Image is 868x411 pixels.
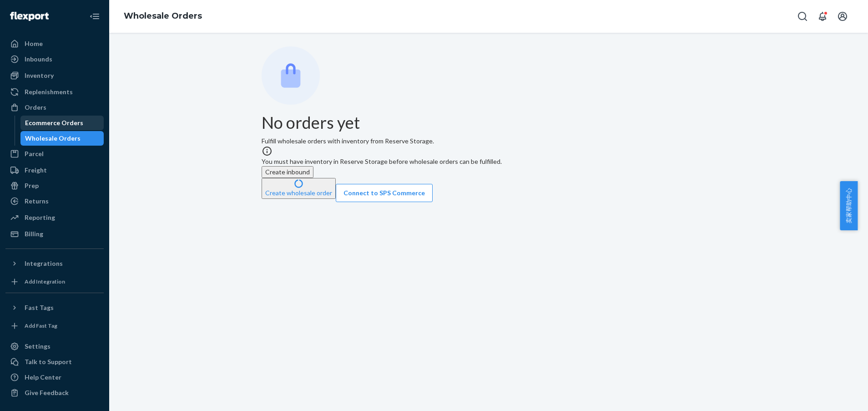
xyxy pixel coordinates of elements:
[5,194,104,208] a: Returns
[20,131,104,146] a: Wholesale Orders
[5,227,104,241] a: Billing
[5,319,104,333] a: Add Fast Tag
[124,11,202,21] a: Wholesale Orders
[116,3,209,30] ol: breadcrumbs
[5,339,104,354] a: Settings
[262,189,336,197] a: Create wholesale order
[5,355,104,369] a: Talk to Support
[25,118,83,127] div: Ecommerce Orders
[5,300,104,315] button: Fast Tags
[5,68,104,83] a: Inventory
[25,166,47,175] div: Freight
[25,39,43,48] div: Home
[5,370,104,385] a: Help Center
[5,178,104,193] a: Prep
[262,178,336,199] button: Create wholesale order
[793,7,812,25] button: Open Search Box
[262,157,716,166] div: You must have inventory in Reserve Storage before wholesale orders can be fulfilled.
[25,134,81,143] div: Wholesale Orders
[25,342,50,351] div: Settings
[25,388,69,397] div: Give Feedback
[25,322,57,330] div: Add Fast Tag
[25,87,73,96] div: Replenishments
[25,259,63,268] div: Integrations
[25,373,61,382] div: Help Center
[262,46,320,105] img: Empty list
[5,52,104,66] a: Inbounds
[5,210,104,225] a: Reporting
[813,7,832,25] button: Open notifications
[833,7,852,25] button: Open account menu
[5,274,104,289] a: Add Integration
[336,189,433,197] a: Connect to SPS Commerce
[5,386,104,400] button: Give Feedback
[5,85,104,99] a: Replenishments
[840,181,858,230] button: 卖家帮助中心
[25,149,44,158] div: Parcel
[262,166,313,178] button: Create inbound
[25,357,72,366] div: Talk to Support
[25,213,55,222] div: Reporting
[25,181,39,190] div: Prep
[336,184,433,202] button: Connect to SPS Commerce
[25,278,65,285] div: Add Integration
[25,71,54,80] div: Inventory
[25,103,46,112] div: Orders
[25,55,52,64] div: Inbounds
[5,100,104,115] a: Orders
[5,147,104,161] a: Parcel
[5,36,104,51] a: Home
[25,303,54,312] div: Fast Tags
[5,163,104,178] a: Freight
[262,46,716,202] div: Fulfill wholesale orders with inventory from Reserve Storage.
[25,229,43,238] div: Billing
[86,7,104,25] button: Close Navigation
[262,114,716,132] h1: No orders yet
[25,197,49,206] div: Returns
[10,12,49,21] img: Flexport logo
[20,116,104,130] a: Ecommerce Orders
[5,256,104,271] button: Integrations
